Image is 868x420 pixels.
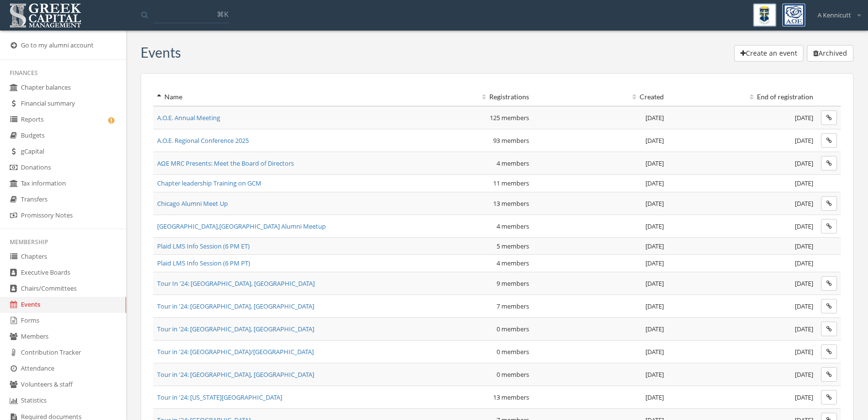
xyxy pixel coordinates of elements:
td: [DATE] [668,272,817,295]
a: Tour in '24: [GEOGRAPHIC_DATA], [GEOGRAPHIC_DATA] [157,325,314,333]
span: ⌘K [217,9,228,19]
a: [GEOGRAPHIC_DATA],[GEOGRAPHIC_DATA] Alumni Meetup [157,222,326,231]
td: 9 members [385,272,533,295]
a: Chapter leadership Training on GCM [157,179,261,187]
a: Tour in '24: [GEOGRAPHIC_DATA], [GEOGRAPHIC_DATA] [157,302,314,311]
a: Chicago Alumni Meet Up [157,199,228,208]
td: [DATE] [533,295,668,317]
td: 4 members [385,152,533,175]
td: [DATE] [533,317,668,340]
td: [DATE] [668,152,817,175]
td: [DATE] [533,386,668,408]
a: Tour in '24: [US_STATE][GEOGRAPHIC_DATA] [157,393,282,402]
td: [DATE] [668,237,817,255]
h3: Event s [141,45,181,60]
a: Tour in '24: [GEOGRAPHIC_DATA]/[GEOGRAPHIC_DATA] [157,347,314,356]
td: 13 members [385,386,533,408]
td: 7 members [385,295,533,317]
td: [DATE] [533,215,668,237]
a: Tour in '24: [GEOGRAPHIC_DATA], [GEOGRAPHIC_DATA] [157,370,314,379]
td: 4 members [385,215,533,237]
td: 11 members [385,175,533,192]
td: 0 members [385,340,533,363]
td: [DATE] [668,317,817,340]
a: Plaid LMS Info Session (6 PM ET) [157,242,250,250]
td: [DATE] [533,237,668,255]
a: A.O.E. Regional Conference 2025 [157,136,249,145]
button: Create an event [734,45,804,62]
th: End of registration [668,88,817,106]
td: 125 members [385,106,533,129]
td: [DATE] [668,255,817,272]
td: [DATE] [533,192,668,215]
td: 5 members [385,237,533,255]
td: [DATE] [668,295,817,317]
th: Name [153,88,385,106]
a: AΩE MRC Presents: Meet the Board of Directors [157,159,294,168]
td: [DATE] [668,215,817,237]
td: [DATE] [668,340,817,363]
td: [DATE] [668,175,817,192]
th: Registrations [385,88,533,106]
td: [DATE] [533,255,668,272]
td: [DATE] [668,192,817,215]
td: [DATE] [533,129,668,152]
th: Created [533,88,668,106]
td: [DATE] [533,340,668,363]
td: [DATE] [668,386,817,408]
a: A.O.E. Annual Meeting [157,113,220,122]
td: 13 members [385,192,533,215]
td: [DATE] [668,129,817,152]
td: [DATE] [533,272,668,295]
button: Archived [807,45,853,62]
a: Plaid LMS Info Session (6 PM PT) [157,259,250,267]
div: A Kennicutt [811,3,861,20]
td: 0 members [385,363,533,386]
span: A Kennicutt [818,11,851,20]
a: Tour In '24: [GEOGRAPHIC_DATA], [GEOGRAPHIC_DATA] [157,279,315,288]
td: [DATE] [533,175,668,192]
td: [DATE] [668,363,817,386]
td: 4 members [385,255,533,272]
td: 0 members [385,317,533,340]
td: 93 members [385,129,533,152]
td: [DATE] [533,106,668,129]
td: [DATE] [668,106,817,129]
td: [DATE] [533,152,668,175]
td: [DATE] [533,363,668,386]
